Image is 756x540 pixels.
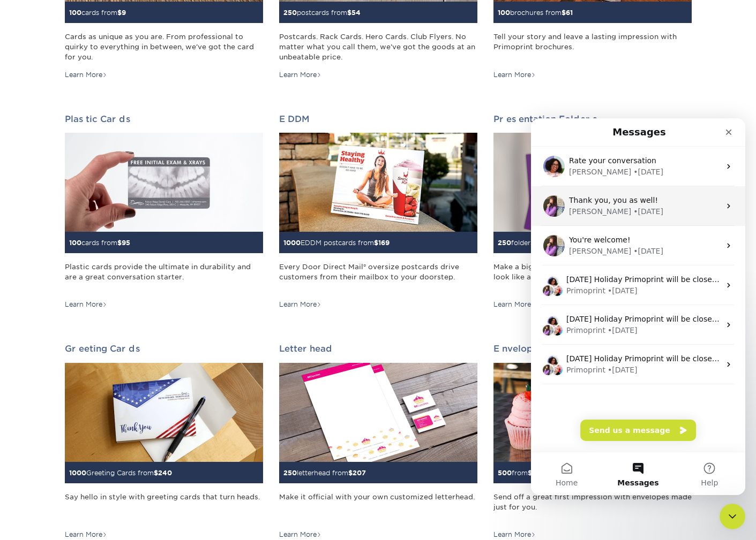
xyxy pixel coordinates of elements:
[11,206,24,218] img: Erica avatar
[20,245,33,258] img: Jenny avatar
[351,9,361,17] span: 54
[493,344,692,539] a: Envelopes 500from$201 Send off a great first impression with envelopes made just for you. Learn More
[158,469,172,477] span: 240
[143,334,214,377] button: Help
[122,239,130,247] span: 95
[170,361,187,368] span: Help
[69,9,126,17] small: cards from
[566,9,573,17] span: 61
[498,9,510,17] span: 100
[374,239,378,247] span: $
[720,504,745,529] iframe: Intercom live chat
[69,469,172,477] small: Greeting Cards from
[493,70,536,80] div: Learn More
[122,9,126,17] span: 9
[279,530,321,539] div: Learn More
[65,300,107,309] div: Learn More
[65,344,263,354] h2: Greeting Cards
[65,492,263,523] div: Say hello in style with greeting cards that turn heads.
[65,363,263,462] img: Greeting Cards
[65,114,263,124] h2: Plastic Cards
[86,361,128,368] span: Messages
[25,361,47,368] span: Home
[69,239,130,247] small: cards from
[498,469,512,477] span: 500
[493,363,692,462] img: Envelopes
[69,9,81,17] span: 100
[279,344,477,539] a: Letterhead 250letterhead from$207 Make it official with your own customized letterhead. Learn More
[35,246,74,257] div: Primoprint
[493,133,692,232] img: Presentation Folders
[65,344,263,539] a: Greeting Cards 1000Greeting Cards from$240 Say hello in style with greeting cards that turn heads...
[77,246,107,257] div: • [DATE]
[35,167,74,178] div: Primoprint
[77,207,107,218] div: • [DATE]
[279,363,477,462] img: Letterhead
[279,300,321,309] div: Learn More
[283,9,361,17] small: postcards from
[353,469,366,477] span: 207
[279,70,321,80] div: Learn More
[493,530,536,539] div: Learn More
[65,32,263,63] div: Cards as unique as you are. From professional to quirky to everything in between, we've got the c...
[283,469,366,477] small: letterhead from
[279,133,477,232] img: EDDM
[65,70,107,80] div: Learn More
[493,262,692,293] div: Make a big impression with presentation folders that look like a million bucks, but don't cost a ...
[65,530,107,539] div: Learn More
[279,344,477,354] h2: Letterhead
[283,239,301,247] span: 1000
[69,239,81,247] span: 100
[279,32,477,63] div: Postcards. Rack Cards. Hero Cards. Club Flyers. No matter what you call them, we've got the goods...
[493,300,536,309] div: Learn More
[493,114,692,310] a: Presentation Folders 250folders from$945 Make a big impression with presentation folders that loo...
[348,469,353,477] span: $
[283,239,390,247] small: EDDM postcards from
[562,9,566,17] span: $
[117,239,122,247] span: $
[49,301,165,323] button: Send us a message
[347,9,351,17] span: $
[117,9,122,17] span: $
[65,114,263,310] a: Plastic Cards 100cards from$95 Plastic cards provide the ultimate in durability and are a great c...
[35,207,74,218] div: Primoprint
[279,114,477,310] a: EDDM 1000EDDM postcards from$169 Every Door Direct Mail® oversize postcards drive customers from ...
[279,114,477,124] h2: EDDM
[65,133,263,232] img: Plastic Cards
[283,469,297,477] span: 250
[498,469,544,477] small: from
[16,197,28,210] img: Avery avatar
[20,206,33,218] img: Jenny avatar
[16,237,28,249] img: Avery avatar
[498,239,511,247] span: 250
[493,114,692,124] h2: Presentation Folders
[283,9,297,17] span: 250
[493,492,692,523] div: Send off a great first impression with envelopes made just for you.
[11,245,24,258] img: Erica avatar
[279,492,477,523] div: Make it official with your own customized letterhead.
[498,239,570,247] small: folders from
[493,344,692,354] h2: Envelopes
[531,118,745,495] iframe: To enrich screen reader interactions, please activate Accessibility in Grammarly extension settings
[493,32,692,63] div: Tell your story and leave a lasting impression with Primoprint brochures.
[65,262,263,293] div: Plastic cards provide the ultimate in durability and are a great conversation starter.
[528,469,532,477] span: $
[77,167,107,178] div: • [DATE]
[279,262,477,293] div: Every Door Direct Mail® oversize postcards drive customers from their mailbox to your doorstep.
[71,334,143,377] button: Messages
